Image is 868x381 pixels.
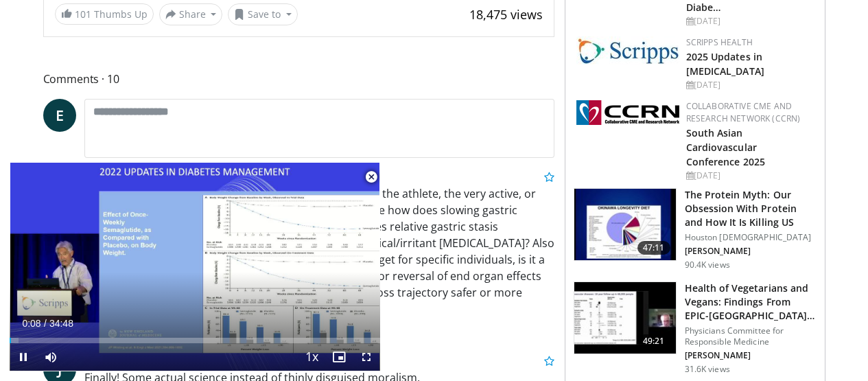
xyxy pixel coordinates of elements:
span: 18,475 views [469,6,543,23]
img: c9f2b0b7-b02a-4276-a72a-b0cbb4230bc1.jpg.150x105_q85_autocrop_double_scale_upscale_version-0.2.jpg [576,36,679,65]
p: Physicians Committee for Responsible Medicine [685,325,817,347]
h3: Health of Vegetarians and Vegans: Findings From EPIC-[GEOGRAPHIC_DATA] and Othe… [685,281,817,323]
span: 49:21 [637,334,670,348]
button: Save to [228,3,298,25]
button: Playback Rate [298,343,325,371]
button: Fullscreen [353,343,380,371]
span: Comments 10 [43,70,554,88]
button: Close [357,163,385,192]
div: [DATE] [686,79,814,91]
h3: The Protein Myth: Our Obsession With Protein and How It Is Killing US [685,188,817,229]
a: South Asian Cardiovascular Conference 2025 [686,126,766,168]
img: 606f2b51-b844-428b-aa21-8c0c72d5a896.150x105_q85_crop-smart_upscale.jpg [574,282,676,354]
p: [PERSON_NAME] [685,350,817,361]
button: Mute [37,343,64,371]
p: 90.4K views [685,259,730,270]
div: [DATE] [686,15,814,27]
button: Share [159,3,223,25]
a: 101 Thumbs Up [55,3,154,25]
span: 34:48 [49,318,73,329]
a: 49:21 Health of Vegetarians and Vegans: Findings From EPIC-[GEOGRAPHIC_DATA] and Othe… Physicians... [574,281,817,375]
video-js: Video Player [10,163,380,371]
span: / [44,318,47,329]
a: Collaborative CME and Research Network (CCRN) [686,100,801,124]
button: Enable picture-in-picture mode [325,343,353,371]
a: Scripps Health [686,36,753,48]
span: 0:08 [22,318,40,329]
img: b7b8b05e-5021-418b-a89a-60a270e7cf82.150x105_q85_crop-smart_upscale.jpg [574,189,676,260]
div: Progress Bar [10,338,380,343]
p: Houston [DEMOGRAPHIC_DATA] [685,232,817,243]
div: [DATE] [686,170,814,182]
button: Pause [10,343,37,371]
a: E [43,99,76,132]
p: [PERSON_NAME] [685,246,817,257]
p: 31.6K views [685,364,730,375]
span: 47:11 [637,241,670,255]
a: 47:11 The Protein Myth: Our Obsession With Protein and How It Is Killing US Houston [DEMOGRAPHIC_... [574,188,817,270]
a: 2025 Updates in [MEDICAL_DATA] [686,50,764,78]
span: 101 [75,8,91,21]
img: a04ee3ba-8487-4636-b0fb-5e8d268f3737.png.150x105_q85_autocrop_double_scale_upscale_version-0.2.png [576,100,679,125]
